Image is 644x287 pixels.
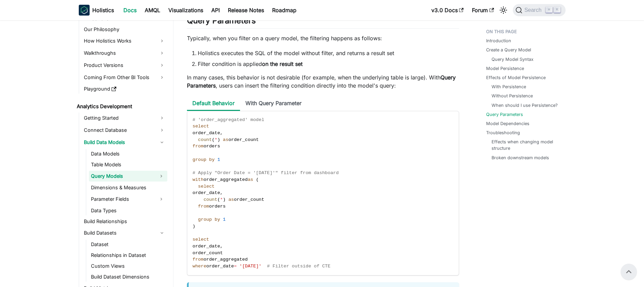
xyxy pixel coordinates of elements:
span: order_date [206,264,234,269]
span: with [193,177,204,182]
a: Product Versions [82,60,167,71]
span: count [204,197,217,202]
a: Custom Views [89,261,167,271]
span: as [223,137,228,142]
span: count [198,137,212,142]
b: Holistics [92,6,114,14]
span: ) [223,197,225,202]
span: by [209,157,214,162]
a: Model Dependencies [486,120,529,127]
a: How Holistics Works [82,35,167,46]
span: order_date [193,190,220,195]
span: ( [212,137,215,142]
li: Filter condition is applied [198,60,459,68]
a: v3.0 Docs [427,5,468,16]
a: Table Models [89,160,167,169]
a: AMQL [141,5,164,16]
span: orders [209,204,225,209]
span: , [220,244,223,249]
span: order_aggregated [204,177,248,182]
span: where [193,264,207,269]
a: Parameter Fields [89,194,155,205]
span: # Filter outside of CTE [267,264,331,269]
a: Docs [119,5,141,16]
span: Search [522,7,546,13]
span: order_count [234,197,264,202]
span: select [193,237,209,242]
a: When should I use Persistence? [492,102,558,109]
button: Expand sidebar category 'Parameter Fields' [155,194,167,205]
span: '[DATE]' [239,264,261,269]
span: ( [256,177,259,182]
a: Without Persistence [492,93,533,99]
li: With Query Parameter [240,96,307,111]
span: order_date [193,244,220,249]
li: Default Behavior [187,96,240,111]
a: Data Types [89,206,167,215]
span: from [193,257,204,262]
a: Query Model Syntax [492,56,533,63]
a: Visualizations [164,5,207,16]
a: Build Dataset Dimensions [89,272,167,282]
span: select [193,124,209,129]
span: order_aggregated [204,257,248,262]
span: = [234,264,237,269]
kbd: ⌘ [546,7,552,13]
a: Model Persistence [486,65,524,72]
strong: Query Parameters [187,74,456,89]
kbd: K [554,7,560,13]
a: Build Relationships [82,217,167,226]
a: Build Data Models [82,137,167,148]
span: from [193,144,204,149]
button: Search (Command+K) [513,4,565,16]
button: Expand sidebar category 'Query Models' [155,171,167,182]
p: Typically, when you filter on a query model, the filtering happens as follows: [187,34,459,42]
a: Dataset [89,240,167,249]
span: group [193,157,207,162]
span: ) [217,137,220,142]
a: Build Datasets [82,228,167,238]
a: Effects of Model Persistence [486,74,546,81]
a: Dimensions & Measures [89,183,167,192]
img: Holistics [79,5,90,16]
a: Walkthroughs [82,48,167,58]
a: Broken downstream models [492,154,549,161]
span: , [220,190,223,195]
a: HolisticsHolistics [79,5,114,16]
span: # 'order_aggregated' model [193,117,264,122]
span: from [198,204,209,209]
a: Troubleshooting [486,129,520,136]
a: Effects when changing model structure [492,139,559,151]
p: In many cases, this behavior is not desirable (for example, when the underlying table is large). ... [187,73,459,90]
span: order_date [193,130,220,136]
a: Forum [468,5,498,16]
a: Analytics Development [75,102,167,111]
a: Data Models [89,149,167,159]
a: Getting Started [82,113,167,123]
a: Playground [82,84,167,94]
a: Roadmap [268,5,301,16]
span: order_count [229,137,259,142]
a: Coming From Other BI Tools [82,72,167,83]
span: as [248,177,253,182]
a: With Persistence [492,83,526,90]
h2: Query Parameters [187,16,459,28]
li: Holistics executes the SQL of the model without filter, and returns a result set [198,49,459,57]
span: ) [193,224,195,229]
span: order_count [193,250,223,256]
span: 1 [223,217,225,222]
a: Query Parameters [486,111,523,118]
nav: Docs sidebar [72,20,173,287]
a: Connect Database [82,125,167,136]
span: orders [204,144,220,149]
span: group [198,217,212,222]
span: as [229,197,234,202]
span: , [220,130,223,136]
button: Scroll back to top [621,264,637,280]
span: # Apply "Order Date = '[DATE]'" filter from dashboard [193,170,339,175]
span: 1 [217,157,220,162]
a: Create a Query Model [486,47,531,53]
a: Release Notes [224,5,268,16]
span: by [215,217,220,222]
a: Introduction [486,38,511,44]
